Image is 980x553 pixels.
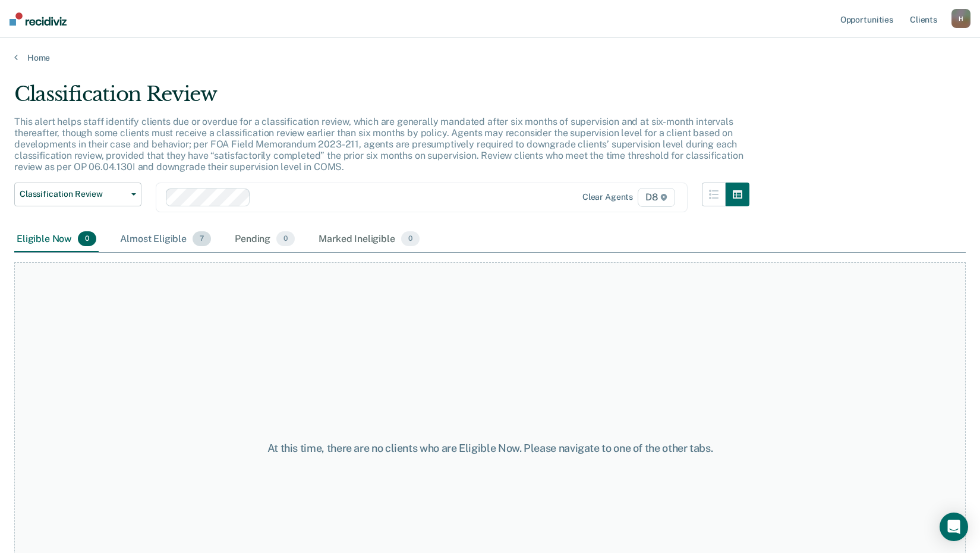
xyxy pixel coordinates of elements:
div: Open Intercom Messenger [940,513,968,541]
div: Pending0 [232,227,297,253]
div: Marked Ineligible0 [316,227,422,253]
button: H [951,9,970,28]
div: Clear agents [582,192,633,202]
p: This alert helps staff identify clients due or overdue for a classification review, which are gen... [14,116,743,173]
span: 0 [401,231,420,247]
button: Classification Review [14,183,141,206]
div: Almost Eligible7 [118,227,213,253]
span: 0 [78,231,96,247]
span: Classification Review [20,189,127,199]
span: 0 [276,231,295,247]
div: Eligible Now0 [14,227,99,253]
div: At this time, there are no clients who are Eligible Now. Please navigate to one of the other tabs. [253,442,728,455]
div: Classification Review [14,82,749,116]
span: D8 [638,188,675,207]
span: 7 [193,231,211,247]
img: Recidiviz [10,12,67,26]
a: Home [14,52,966,63]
